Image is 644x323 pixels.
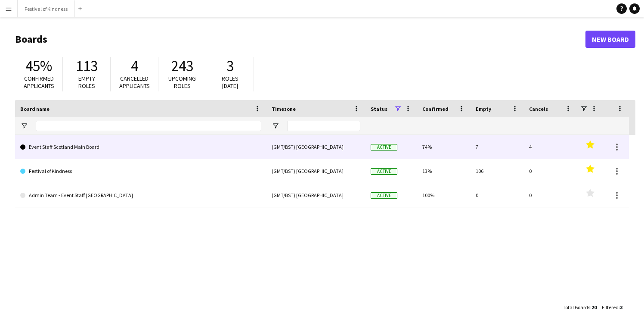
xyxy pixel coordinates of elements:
[20,122,28,130] button: Open Filter Menu
[417,183,471,207] div: 100%
[222,75,238,90] span: Roles [DATE]
[529,106,548,112] span: Cancels
[25,56,52,75] span: 45%
[266,159,365,183] div: (GMT/BST) [GEOGRAPHIC_DATA]
[585,31,635,48] a: New Board
[272,122,279,130] button: Open Filter Menu
[476,106,491,112] span: Empty
[371,144,397,151] span: Active
[20,159,261,183] a: Festival of Kindness
[18,0,75,17] button: Festival of Kindness
[422,106,449,112] span: Confirmed
[226,56,234,75] span: 3
[602,299,622,316] div: :
[168,75,196,90] span: Upcoming roles
[371,168,397,175] span: Active
[371,106,387,112] span: Status
[266,183,365,207] div: (GMT/BST) [GEOGRAPHIC_DATA]
[471,159,524,183] div: 106
[602,304,619,310] span: Filtered
[20,106,50,112] span: Board name
[36,121,261,131] input: Board name Filter Input
[272,106,296,112] span: Timezone
[563,304,590,310] span: Total Boards
[471,135,524,159] div: 7
[131,56,138,75] span: 4
[524,135,577,159] div: 4
[371,192,397,199] span: Active
[417,159,471,183] div: 13%
[563,299,597,316] div: :
[119,75,150,90] span: Cancelled applicants
[20,135,261,159] a: Event Staff Scotland Main Board
[15,33,585,46] h1: Boards
[591,304,597,310] span: 20
[24,75,54,90] span: Confirmed applicants
[266,135,365,159] div: (GMT/BST) [GEOGRAPHIC_DATA]
[20,183,261,207] a: Admin Team - Event Staff [GEOGRAPHIC_DATA]
[417,135,471,159] div: 74%
[76,56,98,75] span: 113
[171,56,193,75] span: 243
[620,304,622,310] span: 3
[78,75,95,90] span: Empty roles
[524,159,577,183] div: 0
[524,183,577,207] div: 0
[287,121,360,131] input: Timezone Filter Input
[471,183,524,207] div: 0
